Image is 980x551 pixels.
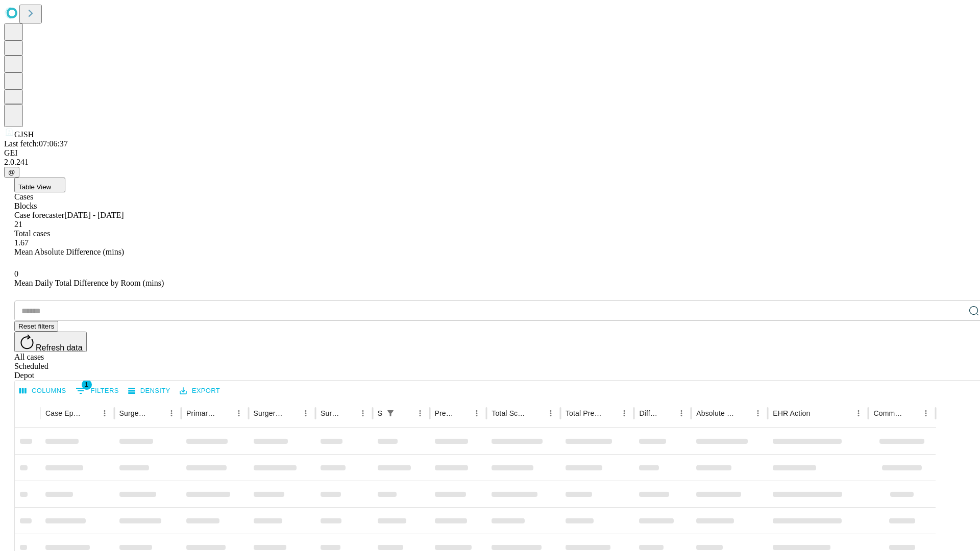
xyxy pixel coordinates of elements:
button: Sort [529,406,544,420]
div: 1 active filter [383,406,398,420]
button: Export [177,383,223,399]
div: GEI [4,148,976,158]
div: Comments [873,409,903,417]
div: Difference [639,409,659,417]
button: Sort [660,406,674,420]
button: Menu [356,406,370,420]
span: 1.67 [14,238,29,247]
span: Refresh data [36,343,83,352]
span: 21 [14,220,22,229]
button: Sort [904,406,919,420]
div: Surgeon Name [119,409,149,417]
button: Sort [341,406,356,420]
button: Show filters [383,406,398,420]
div: Total Scheduled Duration [492,409,528,417]
button: Sort [217,406,232,420]
button: Menu [299,406,313,420]
button: Menu [164,406,179,420]
button: Reset filters [14,321,58,332]
button: Sort [455,406,470,420]
span: [DATE] - [DATE] [64,211,124,219]
div: Total Predicted Duration [566,409,602,417]
button: Menu [674,406,689,420]
button: Sort [603,406,617,420]
span: GJSH [14,130,34,139]
span: Total cases [14,229,50,238]
div: Case Epic Id [45,409,82,417]
button: Sort [811,406,825,420]
span: Reset filters [18,322,54,330]
button: Menu [232,406,246,420]
button: Menu [851,406,866,420]
button: Menu [751,406,765,420]
button: Sort [737,406,751,420]
span: Mean Daily Total Difference by Room (mins) [14,279,164,287]
button: Table View [14,178,65,192]
button: Show filters [73,383,121,399]
div: Primary Service [186,409,216,417]
button: Sort [399,406,413,420]
button: Menu [470,406,484,420]
div: 2.0.241 [4,158,976,167]
span: Case forecaster [14,211,64,219]
button: Sort [284,406,299,420]
button: Menu [544,406,558,420]
button: Sort [83,406,97,420]
div: Absolute Difference [696,409,736,417]
span: Table View [18,183,51,191]
button: Select columns [17,383,69,399]
div: Surgery Date [321,409,340,417]
button: Menu [617,406,631,420]
span: 1 [82,380,92,390]
button: Menu [919,406,933,420]
button: Sort [150,406,164,420]
span: 0 [14,269,18,278]
button: Menu [413,406,427,420]
button: Menu [97,406,112,420]
div: Predicted In Room Duration [435,409,455,417]
span: Mean Absolute Difference (mins) [14,247,124,256]
button: @ [4,167,19,178]
span: @ [8,168,15,176]
span: Last fetch: 07:06:37 [4,139,68,148]
div: EHR Action [773,409,810,417]
button: Refresh data [14,332,87,352]
div: Surgery Name [254,409,283,417]
div: Scheduled In Room Duration [378,409,382,417]
button: Density [126,383,173,399]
